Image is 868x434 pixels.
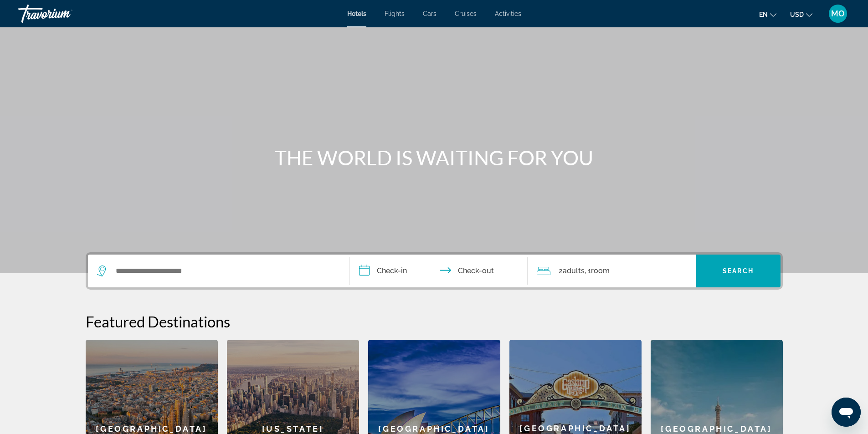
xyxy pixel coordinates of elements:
[723,267,754,275] span: Search
[832,398,861,427] iframe: Кнопка запуска окна обмена сообщениями
[790,11,804,18] span: USD
[559,265,585,277] span: 2
[385,10,405,17] a: Flights
[347,10,366,17] a: Hotels
[831,9,845,18] span: MO
[528,255,696,287] button: Travelers: 2 adults, 0 children
[826,4,850,23] button: User Menu
[263,146,605,169] h1: THE WORLD IS WAITING FOR YOU
[790,8,812,21] button: Change currency
[88,255,781,287] div: Search widget
[759,8,776,21] button: Change language
[350,255,528,287] button: Check in and out dates
[455,10,477,17] a: Cruises
[759,11,768,18] span: en
[591,266,610,275] span: Room
[696,255,781,287] button: Search
[563,266,585,275] span: Adults
[495,10,521,17] a: Activities
[585,265,610,277] span: , 1
[86,312,783,331] h2: Featured Destinations
[423,10,437,17] a: Cars
[18,2,109,26] a: Travorium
